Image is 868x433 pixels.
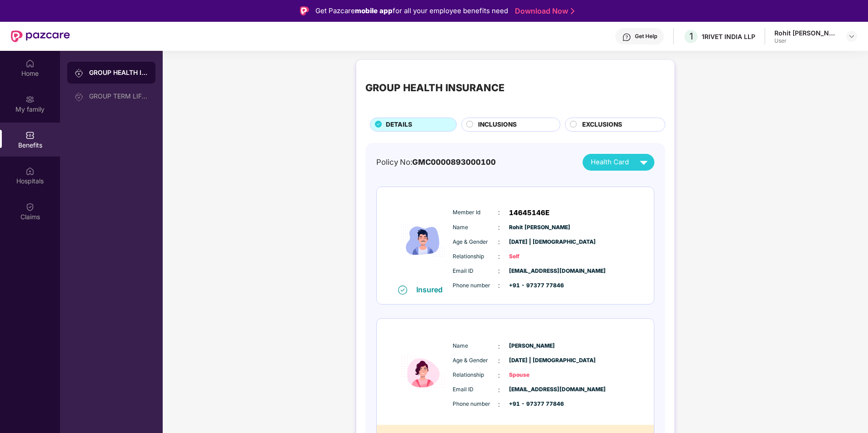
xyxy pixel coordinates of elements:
[25,59,35,68] img: svg+xml;base64,PHN2ZyBpZD0iSG9tZSIgeG1sbnM9Imh0dHA6Ly93d3cudzMub3JnLzIwMDAvc3ZnIiB3aWR0aD0iMjAiIG...
[453,371,498,379] span: Relationship
[478,120,517,130] span: INCLUSIONS
[498,207,500,217] span: :
[416,285,448,294] div: Insured
[315,5,508,16] div: Get Pazcare for all your employee benefits need
[498,399,500,409] span: :
[453,385,498,394] span: Email ID
[635,33,657,40] div: Get Help
[453,267,498,276] span: Email ID
[498,341,500,351] span: :
[89,68,148,77] div: GROUP HEALTH INSURANCE
[509,223,554,232] span: Rohit [PERSON_NAME]
[498,280,500,290] span: :
[582,120,622,130] span: EXCLUSIONS
[848,33,855,40] img: svg+xml;base64,PHN2ZyBpZD0iRHJvcGRvd24tMzJ4MzIiIHhtbG5zPSJodHRwOi8vd3d3LnczLm9yZy8yMDAwL3N2ZyIgd2...
[515,6,572,16] a: Download Now
[509,238,554,246] span: [DATE] | [DEMOGRAPHIC_DATA]
[453,356,498,365] span: Age & Gender
[11,30,70,42] img: New Pazcare Logo
[25,167,35,176] img: svg+xml;base64,PHN2ZyBpZD0iSG9zcGl0YWxzIiB4bWxucz0iaHR0cDovL3d3dy53My5vcmcvMjAwMC9zdmciIHdpZHRoPS...
[498,385,500,395] span: :
[509,267,554,276] span: [EMAIL_ADDRESS][DOMAIN_NAME]
[75,69,84,78] img: svg+xml;base64,PHN2ZyB3aWR0aD0iMjAiIGhlaWdodD0iMjAiIHZpZXdCb3g9IjAgMCAyMCAyMCIgZmlsbD0ibm9uZSIgeG...
[300,6,309,15] img: Logo
[396,328,450,416] img: icon
[453,281,498,290] span: Phone number
[25,202,35,212] img: svg+xml;base64,PHN2ZyBpZD0iQ2xhaW0iIHhtbG5zPSJodHRwOi8vd3d3LnczLm9yZy8yMDAwL3N2ZyIgd2lkdGg9IjIwIi...
[89,93,148,100] div: GROUP TERM LIFE INSURANCE
[498,266,500,276] span: :
[622,33,631,42] img: svg+xml;base64,PHN2ZyBpZD0iSGVscC0zMngzMiIgeG1sbnM9Imh0dHA6Ly93d3cudzMub3JnLzIwMDAvc3ZnIiB3aWR0aD...
[774,37,838,44] div: User
[498,251,500,261] span: :
[453,208,498,217] span: Member Id
[509,281,554,290] span: +91 - 97377 77846
[498,356,500,366] span: :
[774,29,838,37] div: Rohit [PERSON_NAME]
[453,223,498,232] span: Name
[355,6,393,15] strong: mobile app
[509,252,554,261] span: Self
[498,237,500,247] span: :
[509,400,554,408] span: +91 - 97377 77846
[453,400,498,408] span: Phone number
[386,120,412,130] span: DETAILS
[509,207,549,218] span: 14645146E
[509,385,554,394] span: [EMAIL_ADDRESS][DOMAIN_NAME]
[636,154,652,170] img: svg+xml;base64,PHN2ZyB4bWxucz0iaHR0cDovL3d3dy53My5vcmcvMjAwMC9zdmciIHZpZXdCb3g9IjAgMCAyNCAyNCIgd2...
[25,131,35,140] img: svg+xml;base64,PHN2ZyBpZD0iQmVuZWZpdHMiIHhtbG5zPSJodHRwOi8vd3d3LnczLm9yZy8yMDAwL3N2ZyIgd2lkdGg9Ij...
[498,222,500,232] span: :
[75,92,84,101] img: svg+xml;base64,PHN2ZyB3aWR0aD0iMjAiIGhlaWdodD0iMjAiIHZpZXdCb3g9IjAgMCAyMCAyMCIgZmlsbD0ibm9uZSIgeG...
[509,342,554,350] span: [PERSON_NAME]
[453,342,498,350] span: Name
[591,157,629,167] span: Health Card
[396,197,450,285] img: icon
[453,238,498,246] span: Age & Gender
[498,370,500,380] span: :
[702,32,755,41] div: 1RIVET INDIA LLP
[365,80,504,95] div: GROUP HEALTH INSURANCE
[689,31,693,42] span: 1
[509,356,554,365] span: [DATE] | [DEMOGRAPHIC_DATA]
[583,154,654,171] button: Health Card
[453,252,498,261] span: Relationship
[376,156,496,168] div: Policy No:
[25,95,35,104] img: svg+xml;base64,PHN2ZyB3aWR0aD0iMjAiIGhlaWdodD0iMjAiIHZpZXdCb3g9IjAgMCAyMCAyMCIgZmlsbD0ibm9uZSIgeG...
[509,371,554,379] span: Spouse
[412,157,496,167] span: GMC0000893000100
[571,6,574,16] img: Stroke
[398,285,407,295] img: svg+xml;base64,PHN2ZyB4bWxucz0iaHR0cDovL3d3dy53My5vcmcvMjAwMC9zdmciIHdpZHRoPSIxNiIgaGVpZ2h0PSIxNi...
